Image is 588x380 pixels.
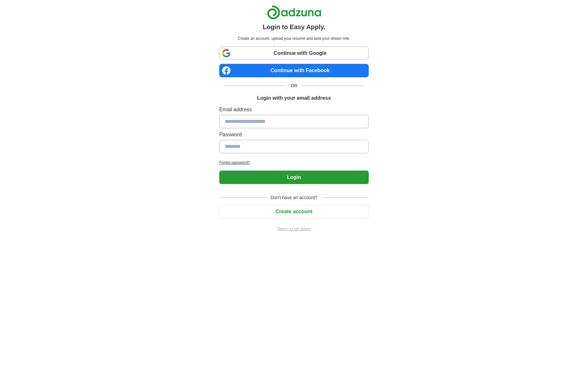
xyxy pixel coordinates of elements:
button: Login [219,171,369,184]
span: Don't have an account? [267,194,321,201]
a: Forgot password? [219,160,369,165]
img: Adzuna logo [267,5,321,20]
h1: Login with your email address [257,94,331,102]
p: Create an account, upload your resume and land your dream role. [221,36,367,41]
button: Create account [219,205,369,218]
a: Continue with Facebook [219,64,369,77]
span: OR [287,82,301,89]
a: Return to job advert [219,226,369,232]
label: Password [219,131,369,139]
label: Email address [219,106,369,114]
a: Continue with Google [219,46,369,60]
h1: Login to Easy Apply. [263,22,326,32]
a: Create account [219,209,369,214]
